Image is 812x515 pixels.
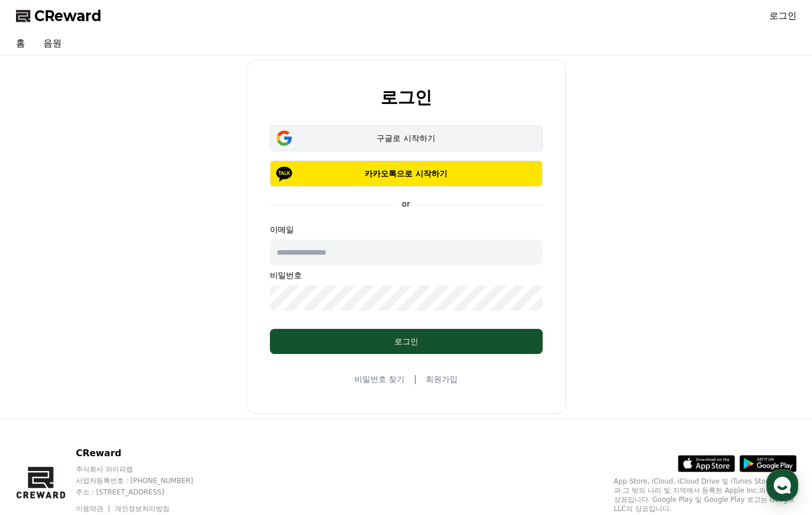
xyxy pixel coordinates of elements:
a: CReward [16,7,102,25]
a: 로그인 [769,9,797,23]
button: 카카오톡으로 시작하기 [270,160,543,187]
a: 개인정보처리방침 [115,505,169,513]
h2: 로그인 [381,88,432,107]
a: 홈 [3,362,75,391]
p: 이메일 [270,224,543,235]
span: 대화 [104,380,118,389]
span: 홈 [36,379,43,388]
button: 로그인 [270,329,543,354]
div: 로그인 [293,336,520,347]
p: CReward [76,446,215,460]
p: App Store, iCloud, iCloud Drive 및 iTunes Store는 미국과 그 밖의 나라 및 지역에서 등록된 Apple Inc.의 서비스 상표입니다. Goo... [614,477,797,513]
a: 회원가입 [426,373,458,385]
p: or [395,198,417,210]
span: | [414,372,417,386]
span: 설정 [176,379,190,388]
p: 사업자등록번호 : [PHONE_NUMBER] [76,476,215,485]
a: 설정 [147,362,219,391]
span: CReward [34,7,102,25]
a: 이용약관 [76,505,112,513]
p: 비밀번호 [270,269,543,281]
a: 홈 [7,32,34,55]
p: 주식회사 와이피랩 [76,465,215,474]
p: 카카오톡으로 시작하기 [286,168,526,179]
a: 음원 [34,32,71,55]
a: 비밀번호 찾기 [354,373,405,385]
button: 구글로 시작하기 [270,125,543,151]
div: 구글로 시작하기 [286,132,526,144]
p: 주소 : [STREET_ADDRESS] [76,488,215,497]
a: 대화 [75,362,147,391]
